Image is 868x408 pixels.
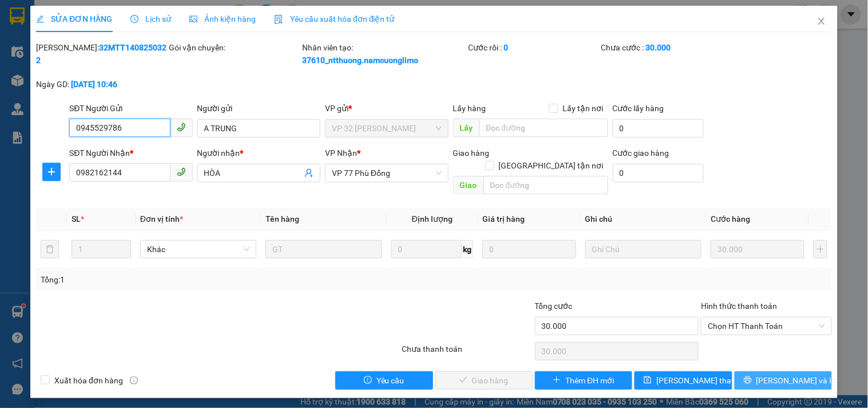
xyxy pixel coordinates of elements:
[43,167,60,176] span: plus
[535,371,632,390] button: plusThêm ĐH mới
[469,41,599,54] div: Cước rồi :
[817,17,826,26] span: close
[553,376,561,385] span: plus
[644,376,652,385] span: save
[504,43,509,52] b: 0
[274,14,395,23] span: Yêu cầu xuất hóa đơn điện tử
[483,176,608,194] input: Dọc đường
[147,241,249,258] span: Khác
[107,62,478,77] li: Hotline: 1900400028
[435,371,533,390] button: checkGiao hàng
[140,214,183,223] span: Đơn vị tính
[72,214,81,223] span: SL
[482,240,576,258] input: 0
[708,317,825,335] span: Chọn HT Thanh Toán
[412,214,453,223] span: Định lượng
[265,240,382,258] input: VD: Bàn, Ghế
[376,374,405,387] span: Yêu cầu
[304,168,314,178] span: user-add
[36,43,167,65] b: 32MTT1408250322
[42,163,61,181] button: plus
[756,374,837,387] span: [PERSON_NAME] và In
[646,43,671,52] b: 30.000
[36,41,167,66] div: [PERSON_NAME]:
[806,6,838,38] button: Close
[635,371,732,390] button: save[PERSON_NAME] thay đổi
[581,208,706,230] th: Ghi chú
[453,148,490,158] span: Giao hàng
[69,102,192,115] div: SĐT Người Gửi
[814,240,827,258] button: plus
[50,374,128,387] span: Xuất hóa đơn hàng
[656,374,748,387] span: [PERSON_NAME] thay đổi
[453,119,479,137] span: Lấy
[36,14,112,23] span: SỬA ĐƠN HÀNG
[601,41,732,54] div: Chưa cước :
[107,48,478,62] li: Số nhà [STREET_ADDRESS][PERSON_NAME]
[302,41,466,66] div: Nhân viên tạo:
[453,104,486,113] span: Lấy hàng
[585,240,701,258] input: Ghi Chú
[197,147,320,159] div: Người nhận
[701,301,777,311] label: Hình thức thanh toán
[332,164,441,182] span: VP 77 Phù Đổng
[482,214,525,223] span: Giá trị hàng
[130,15,138,23] span: clock-circle
[189,15,197,23] span: picture
[711,240,804,258] input: 0
[130,376,138,385] span: info-circle
[535,301,573,311] span: Tổng cước
[139,13,447,45] b: Công ty TNHH Trọng Hiếu Phú Thọ - Nam Cường Limousine
[735,371,832,390] button: printer[PERSON_NAME] và In
[565,374,614,387] span: Thêm ĐH mới
[41,273,336,286] div: Tổng: 1
[613,119,704,138] input: Cước lấy hàng
[69,147,192,159] div: SĐT Người Nhận
[36,78,167,91] div: Ngày GD:
[130,14,171,23] span: Lịch sử
[558,102,608,115] span: Lấy tận nơi
[453,176,483,194] span: Giao
[335,371,433,390] button: exclamation-circleYêu cầu
[744,376,752,385] span: printer
[325,102,448,115] div: VP gửi
[479,119,608,137] input: Dọc đường
[265,214,299,223] span: Tên hàng
[41,240,59,258] button: delete
[71,80,117,89] b: [DATE] 10:46
[274,15,283,24] img: icon
[169,41,300,54] div: Gói vận chuyển:
[462,240,473,258] span: kg
[613,104,664,113] label: Cước lấy hàng
[332,120,441,137] span: VP 32 Mạc Thái Tổ
[711,214,750,223] span: Cước hàng
[613,148,669,158] label: Cước giao hàng
[189,14,256,23] span: Ảnh kiện hàng
[613,164,704,182] input: Cước giao hàng
[197,102,320,115] div: Người gửi
[494,159,608,172] span: [GEOGRAPHIC_DATA] tận nơi
[36,15,44,23] span: edit
[364,376,372,385] span: exclamation-circle
[177,123,186,132] span: phone
[325,148,357,158] span: VP Nhận
[302,56,418,65] b: 37610_ntthuong.namcuonglimo
[177,167,186,176] span: phone
[401,343,533,363] div: Chưa thanh toán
